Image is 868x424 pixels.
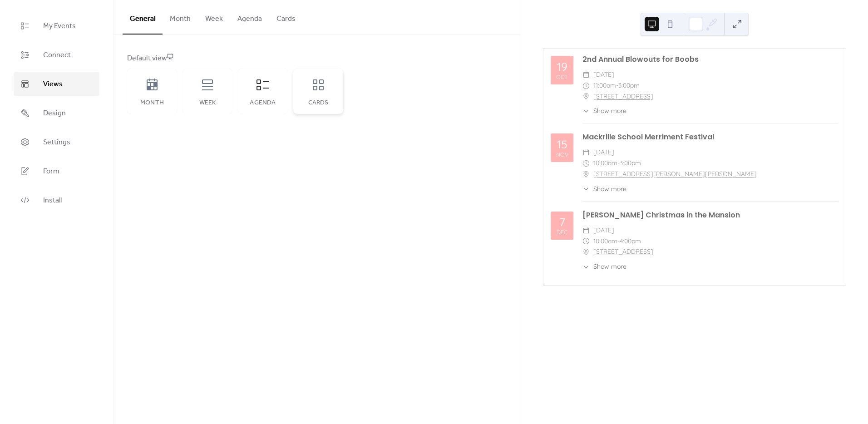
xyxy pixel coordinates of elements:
span: - [617,158,620,169]
span: 3:00pm [620,158,641,169]
div: 7 [559,216,565,227]
div: Agenda [247,99,279,107]
span: Show more [593,106,626,116]
span: Form [43,166,59,177]
span: 3:00pm [618,80,640,91]
span: My Events [43,21,76,32]
div: ​ [582,236,590,247]
div: Cards [302,99,334,107]
div: ​ [582,262,590,271]
span: Show more [593,184,626,194]
div: [PERSON_NAME] Christmas in the Mansion [582,210,838,221]
div: 19 [557,61,567,72]
a: [STREET_ADDRESS][PERSON_NAME][PERSON_NAME] [593,169,757,180]
div: ​ [582,225,590,236]
div: Week [192,99,223,107]
div: 2nd Annual Blowouts for Boobs [582,54,838,65]
span: 10:00am [593,158,617,169]
button: ​Show more [582,106,626,116]
span: Design [43,108,66,119]
a: [STREET_ADDRESS] [593,247,653,257]
div: Oct [556,74,568,80]
div: ​ [582,69,590,80]
span: [DATE] [593,225,614,236]
a: Views [14,72,99,96]
div: Default view [127,53,505,64]
span: - [616,80,618,91]
div: ​ [582,169,590,180]
span: [DATE] [593,69,614,80]
div: ​ [582,80,590,91]
div: Dec [557,229,567,235]
a: Install [14,188,99,212]
div: ​ [582,147,590,158]
div: ​ [582,106,590,116]
button: ​Show more [582,262,626,271]
a: Settings [14,130,99,154]
a: Connect [14,43,99,67]
div: ​ [582,184,590,194]
span: - [617,236,620,247]
div: 15 [557,138,567,150]
a: [STREET_ADDRESS] [593,91,653,102]
a: Form [14,159,99,183]
span: Settings [43,137,70,148]
span: 10:00am [593,236,617,247]
a: My Events [14,14,99,38]
button: ​Show more [582,184,626,194]
span: Install [43,195,62,206]
div: Mackrille School Merriment Festival [582,132,838,143]
div: Month [136,99,168,107]
span: 4:00pm [620,236,641,247]
span: Connect [43,50,71,61]
div: ​ [582,247,590,257]
div: ​ [582,158,590,169]
span: Views [43,79,63,90]
span: [DATE] [593,147,614,158]
div: Nov [556,152,568,158]
span: Show more [593,262,626,271]
a: Design [14,101,99,125]
span: 11:00am [593,80,616,91]
div: ​ [582,91,590,102]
